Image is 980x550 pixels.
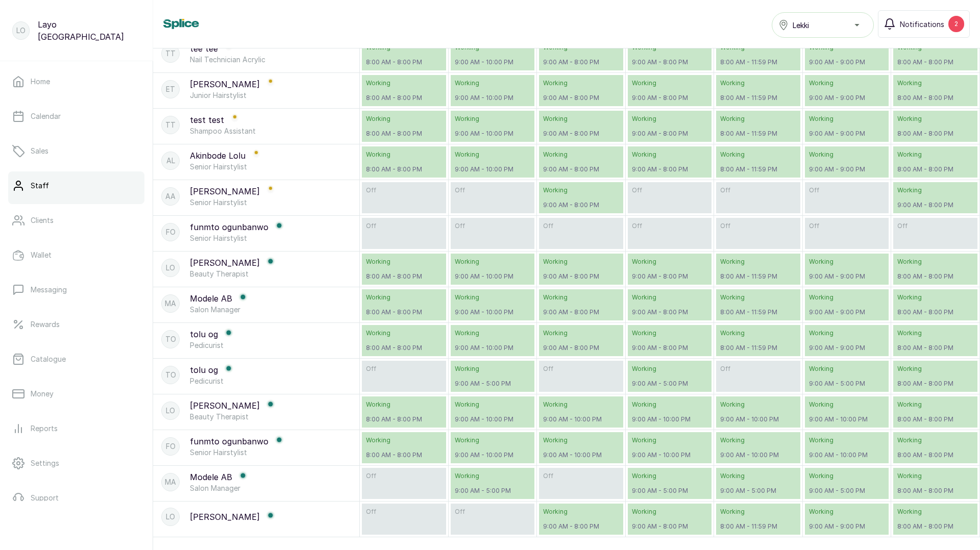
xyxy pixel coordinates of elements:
p: Senior Hairstylist [190,233,284,243]
p: Working [366,329,442,337]
p: Working [632,436,708,444]
p: Working [455,436,531,444]
p: 9:00 AM - 5:00 PM [455,380,531,388]
p: 9:00 AM - 10:00 PM [455,344,531,352]
p: Working [720,508,796,516]
p: FO [166,227,176,237]
p: Pedicurist [190,340,233,351]
p: AL [166,156,175,166]
p: 9:00 AM - 10:00 PM [809,451,885,459]
a: Sales [8,137,144,165]
a: Staff [8,171,144,200]
p: Working [809,436,885,444]
p: 9:00 AM - 10:00 PM [543,451,619,459]
p: Staff [31,181,49,191]
p: Nail Technician Acrylic [190,55,265,65]
a: Calendar [8,102,144,131]
p: Working [543,79,619,87]
a: Rewards [8,310,144,339]
p: Working [543,401,619,409]
p: Working [366,401,442,409]
p: 9:00 AM - 10:00 PM [632,451,708,459]
p: TO [165,370,176,380]
p: Working [455,151,531,159]
p: off [543,365,619,373]
p: 9:00 AM - 8:00 PM [543,165,619,173]
p: Working [809,293,885,302]
p: Working [632,401,708,409]
button: Notifications2 [878,10,970,38]
span: Notifications [900,19,944,30]
p: Working [809,151,885,159]
p: 9:00 AM - 9:00 PM [809,58,885,66]
p: off [720,186,796,194]
p: Working [809,79,885,87]
p: 8:00 AM - 8:00 PM [897,487,973,495]
p: Working [632,293,708,302]
p: Senior Hairstylist [190,162,261,172]
p: Working [720,115,796,123]
p: 8:00 AM - 8:00 PM [897,165,973,173]
p: Shampoo Assistant [190,126,256,136]
p: Working [543,186,619,194]
p: Working [366,436,442,444]
p: Working [455,258,531,266]
button: Lekki [772,12,874,38]
p: Catalogue [31,354,66,364]
p: LO [16,26,26,36]
p: 8:00 AM - 8:00 PM [897,415,973,423]
p: off [543,222,619,230]
p: 9:00 AM - 10:00 PM [455,415,531,423]
p: TT [165,48,176,59]
p: 9:00 AM - 8:00 PM [543,344,619,352]
p: Rewards [31,319,60,330]
p: off [720,222,796,230]
p: 9:00 AM - 10:00 PM [809,415,885,423]
p: Working [632,79,708,87]
p: Working [543,329,619,337]
p: 8:00 AM - 8:00 PM [897,130,973,138]
p: Working [720,258,796,266]
p: off [632,186,708,194]
p: off [366,222,442,230]
p: [PERSON_NAME] [190,511,260,523]
p: 9:00 AM - 8:00 PM [543,522,619,531]
p: Working [720,293,796,302]
p: AA [165,191,176,202]
p: 9:00 AM - 5:00 PM [455,487,531,495]
p: off [897,222,973,230]
p: Money [31,389,54,399]
p: LO [166,263,175,273]
p: Working [809,258,885,266]
p: 9:00 AM - 8:00 PM [543,130,619,138]
p: [PERSON_NAME] [190,257,260,269]
p: Messaging [31,285,67,295]
p: 8:00 AM - 8:00 PM [366,451,442,459]
p: Working [632,115,708,123]
p: 8:00 AM - 8:00 PM [897,522,973,531]
p: off [366,472,442,480]
p: 9:00 AM - 9:00 PM [809,272,885,281]
p: Clients [31,215,54,226]
a: Catalogue [8,345,144,373]
p: 9:00 AM - 8:00 PM [543,308,619,316]
p: 8:00 AM - 11:59 PM [720,94,796,102]
a: Wallet [8,241,144,269]
p: 9:00 AM - 8:00 PM [543,201,619,209]
p: Sales [31,146,48,156]
p: Working [897,329,973,337]
p: Working [366,79,442,87]
p: 9:00 AM - 5:00 PM [632,487,708,495]
p: 9:00 AM - 10:00 PM [455,130,531,138]
p: Working [366,293,442,302]
p: Senior Hairstylist [190,447,284,458]
p: 8:00 AM - 11:59 PM [720,272,796,281]
p: Home [31,77,50,87]
p: off [366,365,442,373]
p: Working [897,115,973,123]
p: Modele AB [190,471,232,483]
p: Working [455,293,531,302]
p: [PERSON_NAME] [190,78,260,90]
p: Working [809,365,885,373]
a: Home [8,67,144,96]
